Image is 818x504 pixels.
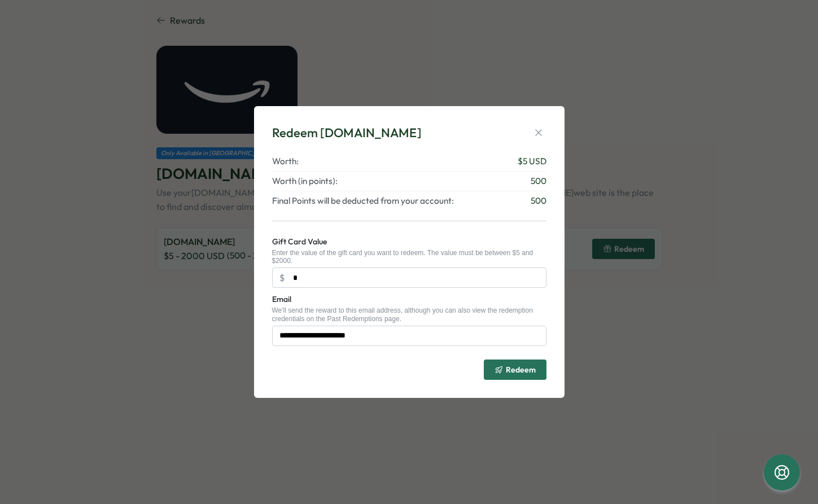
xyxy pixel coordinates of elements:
[272,293,291,306] label: Email
[272,124,422,142] div: Redeem [DOMAIN_NAME]
[272,249,546,265] div: Enter the value of the gift card you want to redeem. The value must be between $5 and $2000.
[484,360,546,380] button: Redeem
[518,155,546,168] span: $ 5 USD
[272,306,546,323] div: We'll send the reward to this email address, although you can also view the redemption credential...
[531,195,546,207] span: 500
[531,175,546,187] span: 500
[272,175,338,187] span: Worth (in points):
[272,155,299,168] span: Worth:
[506,366,536,374] span: Redeem
[272,195,454,207] span: Final Points will be deducted from your account:
[272,236,327,248] label: Gift Card Value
